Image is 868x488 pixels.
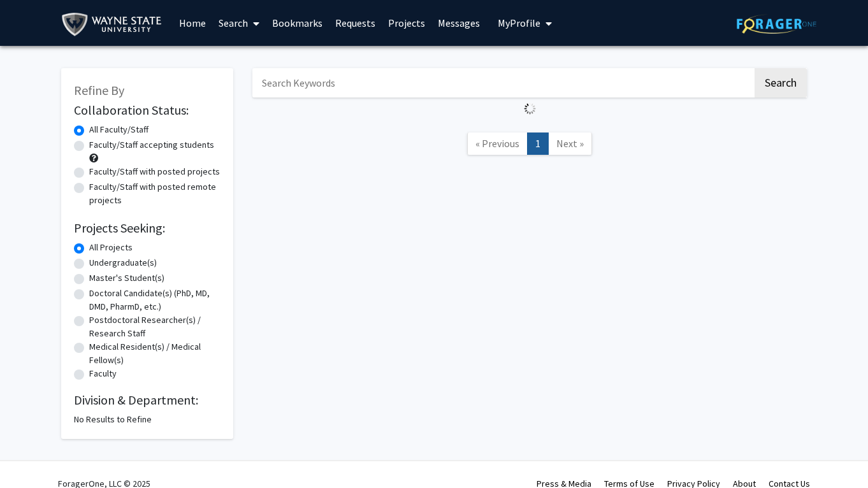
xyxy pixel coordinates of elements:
[89,340,221,367] label: Medical Resident(s) / Medical Fellow(s)
[74,103,221,118] h2: Collaboration Status:
[548,133,592,155] a: Next Page
[173,1,212,45] a: Home
[467,133,528,155] a: Previous Page
[61,10,168,39] img: Wayne State University Logo
[89,287,221,313] label: Doctoral Candidate(s) (PhD, MD, DMD, PharmD, etc.)
[10,431,54,478] iframe: Chat
[89,271,164,285] label: Master's Student(s)
[519,97,541,120] img: Loading
[252,68,753,97] input: Search Keywords
[737,14,816,34] img: ForagerOne Logo
[212,1,266,45] a: Search
[89,256,157,269] label: Undergraduate(s)
[755,68,807,97] button: Search
[431,1,486,45] a: Messages
[266,1,329,45] a: Bookmarks
[89,165,220,178] label: Faculty/Staff with posted projects
[475,137,519,150] span: « Previous
[527,133,549,155] a: 1
[89,367,117,380] label: Faculty
[89,313,221,340] label: Postdoctoral Researcher(s) / Research Staff
[74,392,221,408] h2: Division & Department:
[556,137,584,150] span: Next »
[74,413,221,426] div: No Results to Refine
[498,17,540,29] span: My Profile
[74,82,124,98] span: Refine By
[74,220,221,236] h2: Projects Seeking:
[89,138,214,152] label: Faculty/Staff accepting students
[89,241,133,254] label: All Projects
[89,123,148,136] label: All Faculty/Staff
[252,120,807,171] nav: Page navigation
[89,180,221,207] label: Faculty/Staff with posted remote projects
[382,1,431,45] a: Projects
[329,1,382,45] a: Requests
